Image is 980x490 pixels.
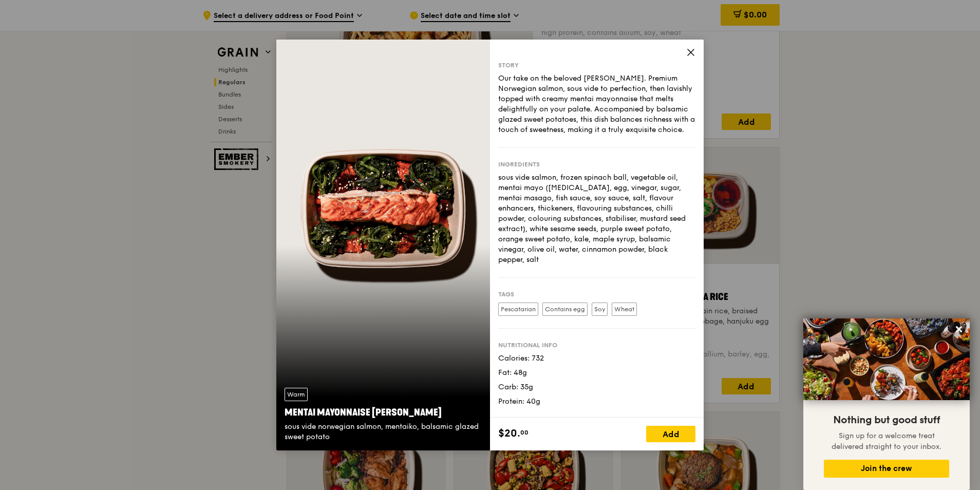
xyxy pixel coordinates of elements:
[498,173,695,265] div: sous vide salmon, frozen spinach ball, vegetable oil, mentai mayo ([MEDICAL_DATA], egg, vinegar, ...
[833,414,940,426] span: Nothing but good stuff
[285,422,482,442] div: sous vide norwegian salmon, mentaiko, balsamic glazed sweet potato
[498,61,695,69] div: Story
[498,397,695,407] div: Protein: 40g
[612,303,637,316] label: Wheat
[824,460,949,478] button: Join the crew
[285,405,482,420] div: Mentai Mayonnaise [PERSON_NAME]
[498,353,695,364] div: Calories: 732
[498,73,695,135] div: Our take on the beloved [PERSON_NAME]. Premium Norwegian salmon, sous vide to perfection, then la...
[498,290,695,298] div: Tags
[832,431,941,451] span: Sign up for a welcome treat delivered straight to your inbox.
[498,341,695,349] div: Nutritional info
[498,368,695,378] div: Fat: 48g
[498,426,520,441] span: $20.
[803,318,970,400] img: DSC07876-Edit02-Large.jpeg
[498,303,538,316] label: Pescatarian
[646,426,695,442] div: Add
[951,321,967,337] button: Close
[592,303,608,316] label: Soy
[498,382,695,392] div: Carb: 35g
[542,303,588,316] label: Contains egg
[285,388,308,401] div: Warm
[498,160,695,168] div: Ingredients
[520,428,529,437] span: 00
